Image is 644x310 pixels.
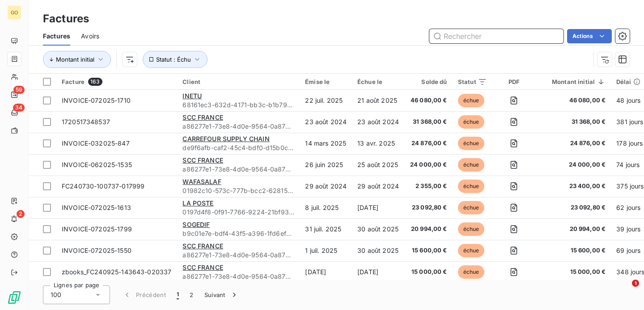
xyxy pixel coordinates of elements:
span: 1 [177,290,179,299]
span: 68161ec3-632d-4171-bb3c-b1b79110ba44 [182,101,294,109]
span: 100 [51,290,61,299]
span: 24 000,00 € [410,160,447,169]
td: 23 août 2024 [352,111,405,133]
span: 31 368,00 € [410,117,447,126]
img: Logo LeanPay [7,290,21,305]
span: SCC FRANCE [182,264,223,271]
td: [DATE] [352,261,405,283]
span: 23 092,80 € [541,203,606,212]
td: 30 août 2025 [352,240,405,261]
div: Échue le [357,78,399,85]
span: 1720517348537 [62,118,110,126]
span: LA POSTE [182,199,213,207]
span: 46 080,00 € [541,96,606,105]
td: 29 août 2024 [352,176,405,197]
td: 26 juin 2025 [300,154,352,176]
span: INVOICE-072025-1710 [62,96,131,104]
button: Actions [567,29,612,43]
span: 15 000,00 € [410,268,447,276]
span: 1 [632,280,639,287]
span: WAFASALAF [182,178,221,185]
td: 25 août 2025 [352,154,405,176]
h3: Factures [43,11,89,27]
td: 14 mars 2025 [300,133,352,154]
td: 31 juil. 2025 [300,218,352,240]
span: 15 000,00 € [541,268,606,276]
span: INVOICE-072025-1799 [62,225,132,233]
iframe: Intercom live chat [614,280,635,301]
button: Suivant [199,285,244,304]
span: échue [458,158,485,172]
span: INVOICE-062025-1535 [62,161,132,168]
span: 24 876,00 € [541,139,606,148]
span: échue [458,244,485,257]
button: 2 [184,285,199,304]
input: Rechercher [429,29,563,43]
div: Statut [458,78,487,85]
td: 8 juil. 2025 [300,197,352,218]
span: SCC FRANCE [182,156,223,164]
span: 24 876,00 € [410,139,447,148]
span: échue [458,265,485,279]
span: 15 600,00 € [541,246,606,255]
span: 23 092,80 € [410,203,447,212]
span: échue [458,222,485,236]
span: INVOICE-072025-1613 [62,204,131,211]
span: échue [458,137,485,150]
td: 22 juil. 2025 [300,90,352,111]
td: 21 août 2025 [352,90,405,111]
span: SCC FRANCE [182,242,223,250]
span: 23 400,00 € [541,182,606,191]
span: a86277e1-73e8-4d0e-9564-0a8747137cd5 [182,122,294,131]
td: 23 août 2024 [300,111,352,133]
span: 2 [17,210,25,218]
span: Facture [62,78,85,85]
span: 2 355,00 € [410,182,447,191]
span: INVOICE-032025-847 [62,139,130,147]
span: Statut : Échu [156,56,191,63]
span: 163 [88,78,102,86]
span: FC240730-100737-017999 [62,182,144,190]
span: a86277e1-73e8-4d0e-9564-0a8747137cd5 [182,251,294,260]
div: PDF [498,78,530,85]
span: 34 [13,104,25,112]
span: 59 [13,86,25,94]
span: CARREFOUR SUPPLY CHAIN [182,135,269,142]
span: échue [458,201,485,214]
span: Avoirs [81,32,99,41]
span: Factures [43,32,70,41]
span: 15 600,00 € [410,246,447,255]
span: 01982c10-573c-777b-bcc2-62815e3fe9c0 [182,186,294,195]
div: Client [182,78,294,85]
button: Précédent [117,285,171,304]
span: 24 000,00 € [541,160,606,169]
span: Montant initial [56,56,94,63]
td: [DATE] [300,261,352,283]
div: Solde dû [410,78,447,85]
td: 13 avr. 2025 [352,133,405,154]
span: INETU [182,92,202,100]
span: 20 994,00 € [410,225,447,234]
td: 30 août 2025 [352,218,405,240]
span: a86277e1-73e8-4d0e-9564-0a8747137cd5 [182,272,294,281]
span: échue [458,180,485,193]
span: 20 994,00 € [541,225,606,234]
span: de9f6afb-caf2-45c4-bdf0-d15b0cc549cb [182,143,294,152]
button: Statut : Échu [143,51,208,68]
div: Montant initial [541,78,606,85]
span: échue [458,94,485,107]
span: b9c01e7e-bdf4-43f5-a396-1fd6ef2fed6e [182,229,294,238]
button: Montant initial [43,51,111,68]
span: échue [458,115,485,129]
span: 31 368,00 € [541,117,606,126]
span: INVOICE-072025-1550 [62,247,131,254]
div: Émise le [305,78,347,85]
span: 46 080,00 € [410,96,447,105]
td: 29 août 2024 [300,176,352,197]
button: 1 [171,285,184,304]
span: SCC FRANCE [182,113,223,121]
td: [DATE] [352,197,405,218]
span: zbooks_FC240925-143643-020337 [62,268,171,276]
span: 0197d4f8-0f91-7766-9224-21bf9325ef3c [182,208,294,217]
td: 1 juil. 2025 [300,240,352,261]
